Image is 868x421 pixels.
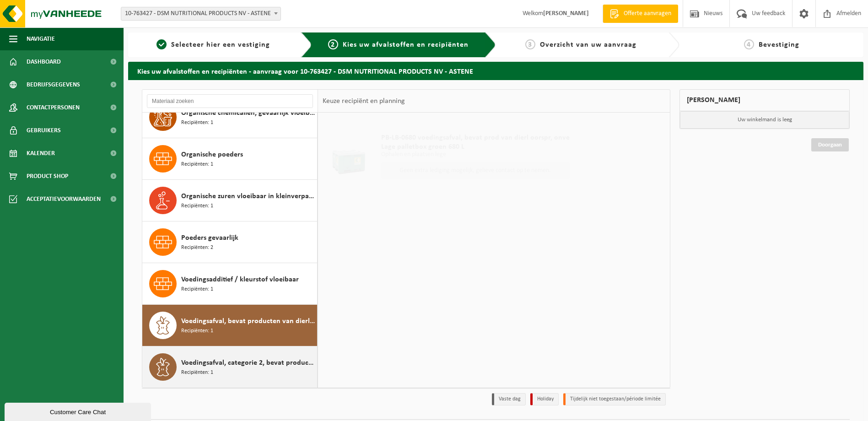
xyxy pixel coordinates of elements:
[181,160,213,169] span: Recipiënten: 1
[525,39,535,49] span: 3
[27,96,80,119] span: Contactpersonen
[543,10,589,17] strong: [PERSON_NAME]
[27,188,101,210] span: Acceptatievoorwaarden
[181,119,213,127] span: Recipiënten: 1
[142,180,318,221] button: Organische zuren vloeibaar in kleinverpakking Recipiënten: 1
[181,243,213,252] span: Recipiënten: 2
[381,142,570,151] span: Lage palletbox groen 680 L
[680,111,849,129] p: Uw winkelmand is leeg
[142,97,318,138] button: Organische chemicaliën, gevaarlijk vloeibaar in kleinverpakking Recipiënten: 1
[318,90,410,113] div: Keuze recipiënt en planning
[811,138,849,151] a: Doorgaan
[121,7,281,21] span: 10-763427 - DSM NUTRITIONAL PRODUCTS NV - ASTENE
[759,41,799,49] span: Bevestiging
[142,346,318,388] button: Voedingsafval, categorie 2, bevat producten van dierlijke oorsprong, gemengde verpakking Recipiën...
[156,39,167,49] span: 1
[381,151,570,158] p: Ophalen en plaatsen lege
[621,9,674,18] span: Offerte aanvragen
[603,5,678,23] a: Offerte aanvragen
[492,393,526,405] li: Vaste dag
[181,202,213,210] span: Recipiënten: 1
[530,393,559,405] li: Holiday
[679,89,850,111] div: [PERSON_NAME]
[121,7,280,20] span: 10-763427 - DSM NUTRITIONAL PRODUCTS NV - ASTENE
[386,167,565,174] p: Geen extra lediging mogelijk, gelieve contact op te nemen.
[5,401,153,421] iframe: chat widget
[328,39,338,49] span: 2
[27,27,55,50] span: Navigatie
[142,263,318,305] button: Voedingsadditief / kleurstof vloeibaar Recipiënten: 1
[128,62,863,80] h2: Kies uw afvalstoffen en recipiënten - aanvraag voor 10-763427 - DSM NUTRITIONAL PRODUCTS NV - ASTENE
[181,368,213,377] span: Recipiënten: 1
[181,327,213,335] span: Recipiënten: 1
[181,108,315,119] span: Organische chemicaliën, gevaarlijk vloeibaar in kleinverpakking
[147,94,313,108] input: Materiaal zoeken
[142,305,318,346] button: Voedingsafval, bevat producten van dierlijke oorsprong, onverpakt, categorie 3 Recipiënten: 1
[171,41,270,49] span: Selecteer hier een vestiging
[142,221,318,263] button: Poeders gevaarlijk Recipiënten: 2
[133,39,294,50] a: 1Selecteer hier een vestiging
[27,119,61,142] span: Gebruikers
[744,39,754,49] span: 4
[142,138,318,180] button: Organische poeders Recipiënten: 1
[181,191,315,202] span: Organische zuren vloeibaar in kleinverpakking
[343,41,469,49] span: Kies uw afvalstoffen en recipiënten
[181,274,299,285] span: Voedingsadditief / kleurstof vloeibaar
[181,149,243,160] span: Organische poeders
[381,133,570,142] span: PB-LB-0680 voedingsafval, bevat prod van dierl oorspr, onve
[181,285,213,294] span: Recipiënten: 1
[181,357,315,368] span: Voedingsafval, categorie 2, bevat producten van dierlijke oorsprong, gemengde verpakking
[563,393,666,405] li: Tijdelijk niet toegestaan/période limitée
[181,232,238,243] span: Poeders gevaarlijk
[27,142,55,165] span: Kalender
[181,316,315,327] span: Voedingsafval, bevat producten van dierlijke oorsprong, onverpakt, categorie 3
[27,73,80,96] span: Bedrijfsgegevens
[27,165,68,188] span: Product Shop
[540,41,636,49] span: Overzicht van uw aanvraag
[27,50,61,73] span: Dashboard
